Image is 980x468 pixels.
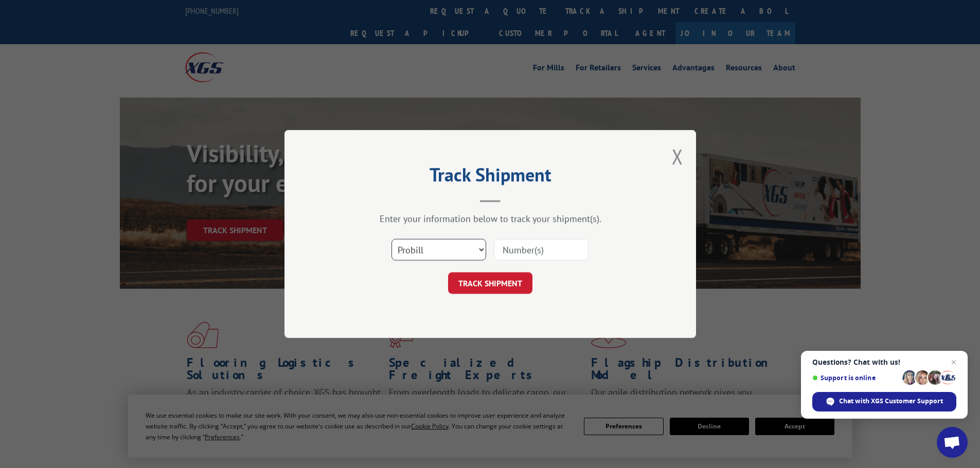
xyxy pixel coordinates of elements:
[448,272,532,294] button: TRACK SHIPMENT
[336,213,645,224] div: Enter your information below to track your shipment(s).
[812,374,899,382] span: Support is online
[672,143,683,170] button: Close modal
[812,392,956,411] div: Chat with XGS Customer Support
[336,167,645,187] h2: Track Shipment
[948,356,960,368] span: Close chat
[494,239,589,260] input: Number(s)
[839,397,943,406] span: Chat with XGS Customer Support
[812,358,956,366] span: Questions? Chat with us!
[937,427,968,458] div: Open chat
